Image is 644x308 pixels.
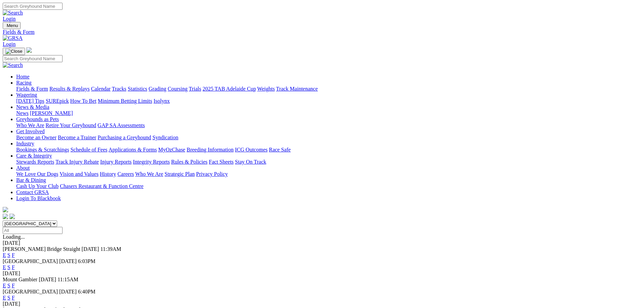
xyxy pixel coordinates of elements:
[276,86,318,92] a: Track Maintenance
[3,270,641,277] div: [DATE]
[3,41,16,47] a: Login
[3,283,6,288] a: E
[209,159,234,165] a: Fact Sheets
[3,62,23,68] img: Search
[57,277,78,282] span: 11:15AM
[70,98,97,104] a: How To Bet
[153,98,170,104] a: Isolynx
[16,141,34,146] a: Industry
[202,86,256,92] a: 2025 TAB Adelaide Cup
[78,258,96,264] span: 6:03PM
[16,135,641,141] div: Get Involved
[91,86,111,92] a: Calendar
[235,159,266,165] a: Stay On Track
[58,135,96,140] a: Become a Trainer
[3,214,8,219] img: facebook.svg
[16,110,28,116] a: News
[16,165,30,171] a: About
[3,48,25,55] button: Toggle navigation
[112,86,126,92] a: Tracks
[168,86,188,92] a: Coursing
[59,289,77,294] span: [DATE]
[187,147,234,152] a: Breeding Information
[39,277,56,282] span: [DATE]
[55,159,99,165] a: Track Injury Rebate
[3,252,6,258] a: E
[30,110,73,116] a: [PERSON_NAME]
[16,110,641,116] div: News & Media
[16,98,641,104] div: Wagering
[7,23,18,28] span: Menu
[3,10,23,16] img: Search
[3,258,58,264] span: [GEOGRAPHIC_DATA]
[257,86,275,92] a: Weights
[7,264,10,270] a: S
[3,246,80,252] span: [PERSON_NAME] Bridge Straight
[3,301,641,307] div: [DATE]
[3,240,641,246] div: [DATE]
[3,35,23,41] img: GRSA
[100,159,132,165] a: Injury Reports
[98,122,145,128] a: GAP SA Assessments
[3,289,58,294] span: [GEOGRAPHIC_DATA]
[16,171,641,177] div: About
[16,86,48,92] a: Fields & Form
[16,159,641,165] div: Care & Integrity
[235,147,267,152] a: ICG Outcomes
[3,22,21,29] button: Toggle navigation
[16,147,641,153] div: Industry
[109,147,157,152] a: Applications & Forms
[16,80,31,86] a: Racing
[16,195,61,201] a: Login To Blackbook
[3,234,25,240] span: Loading...
[3,16,16,22] a: Login
[165,171,195,177] a: Strategic Plan
[16,86,641,92] div: Racing
[16,104,49,110] a: News & Media
[3,207,8,212] img: logo-grsa-white.png
[16,135,56,140] a: Become an Owner
[26,47,32,53] img: logo-grsa-white.png
[16,116,59,122] a: Greyhounds as Pets
[98,135,151,140] a: Purchasing a Greyhound
[16,122,641,128] div: Greyhounds as Pets
[12,252,15,258] a: F
[60,183,143,189] a: Chasers Restaurant & Function Centre
[12,264,15,270] a: F
[16,92,37,98] a: Wagering
[70,147,107,152] a: Schedule of Fees
[152,135,178,140] a: Syndication
[16,98,44,104] a: [DATE] Tips
[3,277,38,282] span: Mount Gambier
[100,171,116,177] a: History
[3,3,63,10] input: Search
[158,147,185,152] a: MyOzChase
[100,246,121,252] span: 11:39AM
[46,122,96,128] a: Retire Your Greyhound
[7,295,10,301] a: S
[59,258,77,264] span: [DATE]
[12,283,15,288] a: F
[16,189,49,195] a: Contact GRSA
[7,252,10,258] a: S
[16,128,45,134] a: Get Involved
[3,264,6,270] a: E
[16,74,29,79] a: Home
[78,289,96,294] span: 6:40PM
[189,86,201,92] a: Trials
[16,153,52,159] a: Care & Integrity
[3,295,6,301] a: E
[12,295,15,301] a: F
[16,177,46,183] a: Bar & Dining
[81,246,99,252] span: [DATE]
[16,159,54,165] a: Stewards Reports
[59,171,98,177] a: Vision and Values
[5,49,22,54] img: Close
[7,283,10,288] a: S
[46,98,69,104] a: SUREpick
[117,171,134,177] a: Careers
[133,159,170,165] a: Integrity Reports
[3,29,641,35] a: Fields & Form
[3,227,63,234] input: Select date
